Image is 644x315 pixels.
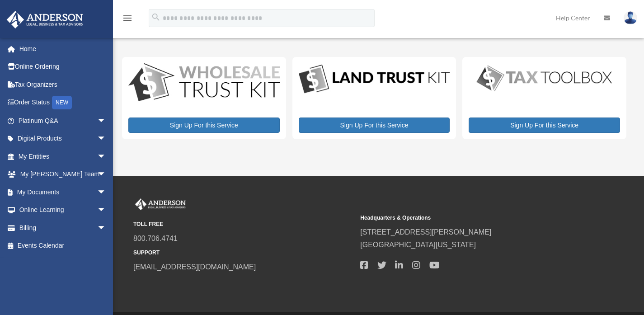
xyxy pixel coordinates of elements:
[97,112,115,130] span: arrow_drop_down
[133,263,256,271] a: [EMAIL_ADDRESS][DOMAIN_NAME]
[6,112,120,130] a: Platinum Q&Aarrow_drop_down
[97,201,115,220] span: arrow_drop_down
[97,183,115,202] span: arrow_drop_down
[6,219,120,237] a: Billingarrow_drop_down
[6,75,120,94] a: Tax Organizers
[6,147,120,165] a: My Entitiesarrow_drop_down
[128,118,280,133] a: Sign Up For this Service
[299,118,450,133] a: Sign Up For this Service
[6,130,115,148] a: Digital Productsarrow_drop_down
[133,248,354,258] small: SUPPORT
[360,241,476,249] a: [GEOGRAPHIC_DATA][US_STATE]
[6,58,120,76] a: Online Ordering
[6,40,120,58] a: Home
[97,165,115,184] span: arrow_drop_down
[122,13,133,24] i: menu
[360,228,491,236] a: [STREET_ADDRESS][PERSON_NAME]
[133,235,178,242] a: 800.706.4741
[52,96,72,109] div: NEW
[6,237,120,255] a: Events Calendar
[133,198,188,210] img: Anderson Advisors Platinum Portal
[133,220,354,229] small: TOLL FREE
[469,63,620,94] img: taxtoolbox_new-1.webp
[97,130,115,148] span: arrow_drop_down
[97,219,115,237] span: arrow_drop_down
[624,11,637,24] img: User Pic
[469,118,620,133] a: Sign Up For this Service
[299,63,450,96] img: LandTrust_lgo-1.jpg
[122,16,133,24] a: menu
[6,165,120,183] a: My [PERSON_NAME] Teamarrow_drop_down
[360,213,581,223] small: Headquarters & Operations
[97,147,115,166] span: arrow_drop_down
[4,11,86,28] img: Anderson Advisors Platinum Portal
[6,94,120,112] a: Order StatusNEW
[128,63,280,103] img: WS-Trust-Kit-lgo-1.jpg
[151,12,161,22] i: search
[6,183,120,201] a: My Documentsarrow_drop_down
[6,201,120,219] a: Online Learningarrow_drop_down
